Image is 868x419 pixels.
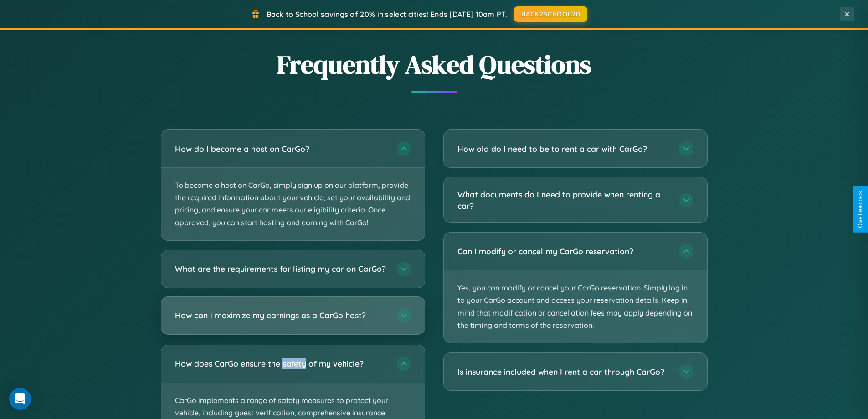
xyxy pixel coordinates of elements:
[457,143,670,155] h3: How old do I need to be to rent a car with CarGo?
[175,358,387,369] h3: How does CarGo ensure the safety of my vehicle?
[857,191,863,228] div: Give Feedback
[457,246,670,257] h3: Can I modify or cancel my CarGo reservation?
[9,388,31,410] div: Open Intercom Messenger
[444,270,707,343] p: Yes, you can modify or cancel your CarGo reservation. Simply log in to your CarGo account and acc...
[457,189,670,211] h3: What documents do I need to provide when renting a car?
[267,10,507,19] span: Back to School savings of 20% in select cities! Ends [DATE] 10am PT.
[457,366,670,378] h3: Is insurance included when I rent a car through CarGo?
[175,143,387,155] h3: How do I become a host on CarGo?
[175,263,387,274] h3: What are the requirements for listing my car on CarGo?
[175,310,387,321] h3: How can I maximize my earnings as a CarGo host?
[514,6,587,22] button: BACK2SCHOOL20
[161,47,708,82] h2: Frequently Asked Questions
[161,168,425,240] p: To become a host on CarGo, simply sign up on our platform, provide the required information about...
